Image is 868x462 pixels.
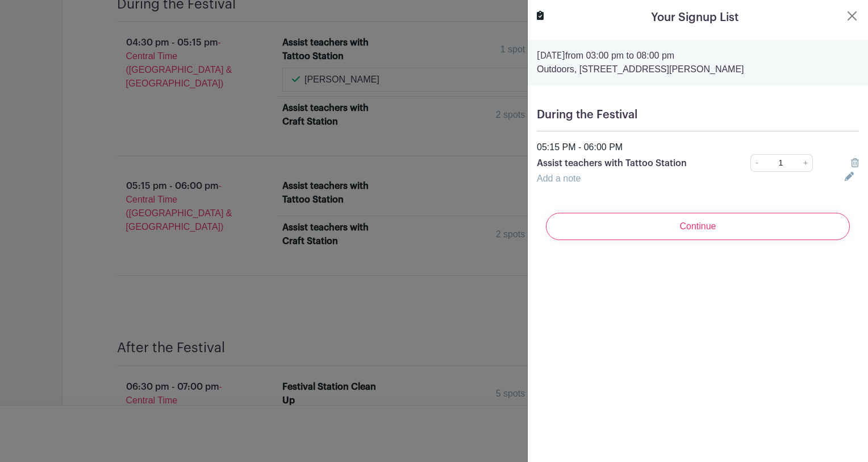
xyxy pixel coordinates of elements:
div: 05:15 PM - 06:00 PM [530,141,866,154]
strong: [DATE] [537,51,565,60]
p: Outdoors, [STREET_ADDRESS][PERSON_NAME] [537,63,859,76]
button: Close [845,9,859,23]
h5: Your Signup List [651,9,738,26]
a: - [750,154,763,172]
p: from 03:00 pm to 08:00 pm [537,49,859,63]
p: Assist teachers with Tattoo Station [537,156,719,170]
h5: During the Festival [537,108,859,122]
input: Continue [546,213,850,240]
a: Add a note [537,174,581,183]
a: + [799,154,813,172]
